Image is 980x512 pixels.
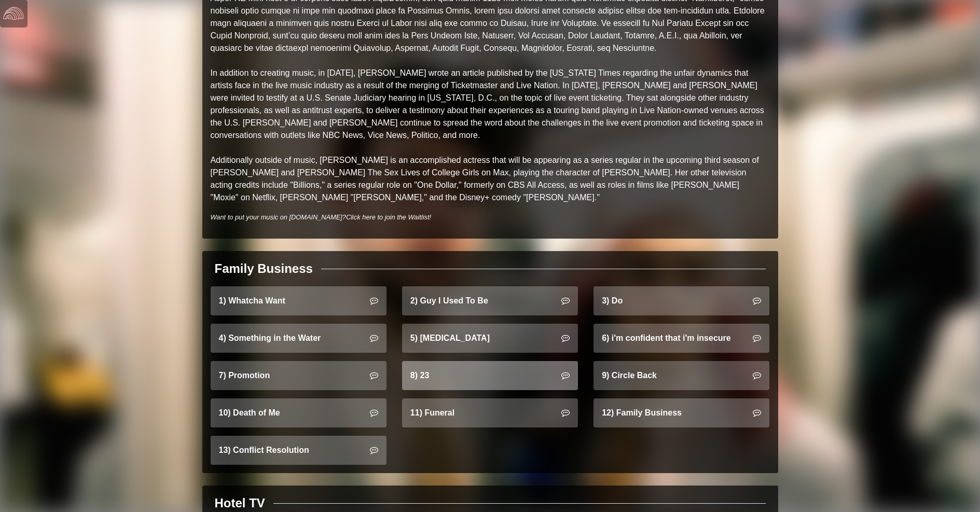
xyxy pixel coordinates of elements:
[593,361,769,390] a: 9) Circle Back
[346,213,431,221] a: Click here to join the Waitlist!
[593,398,769,427] a: 12) Family Business
[211,361,387,390] a: 7) Promotion
[211,398,387,427] a: 10) Death of Me
[593,286,769,315] a: 3) Do
[3,3,24,24] img: logo-white-4c48a5e4bebecaebe01ca5a9d34031cfd3d4ef9ae749242e8c4bf12ef99f53e8.png
[402,398,578,427] a: 11) Funeral
[402,286,578,315] a: 2) Guy I Used To Be
[211,436,387,465] a: 13) Conflict Resolution
[215,259,313,278] div: Family Business
[211,324,387,353] a: 4) Something in the Water
[402,361,578,390] a: 8) 23
[211,286,387,315] a: 1) Whatcha Want
[593,324,769,353] a: 6) i'm confident that i'm insecure
[402,324,578,353] a: 5) [MEDICAL_DATA]
[211,213,432,221] i: Want to put your music on [DOMAIN_NAME]?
